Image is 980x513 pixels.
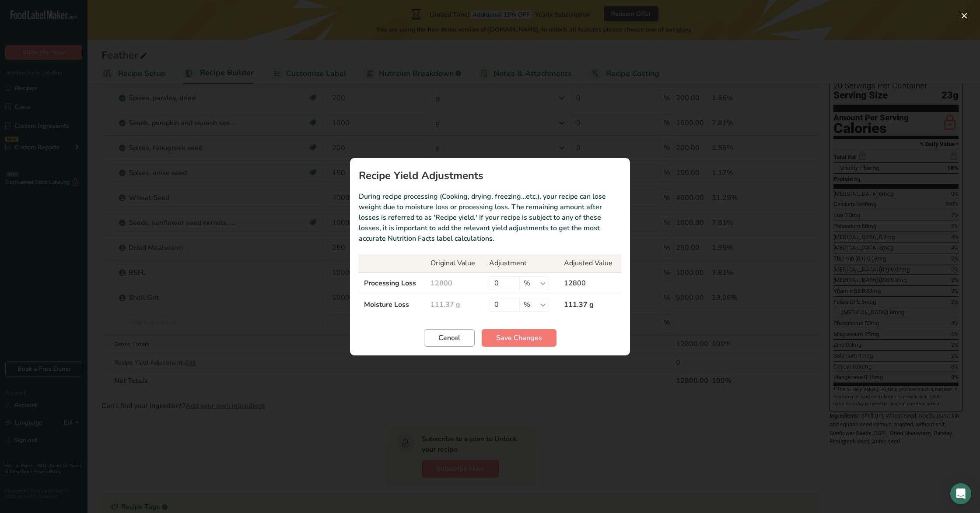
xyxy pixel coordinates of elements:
[559,272,621,294] td: 12800
[559,254,621,272] th: Adjusted Value
[359,294,425,315] td: Moisture Loss
[425,294,484,315] td: 111.37 g
[359,191,621,244] p: During recipe processing (Cooking, drying, freezing…etc.), your recipe can lose weight due to moi...
[484,254,559,272] th: Adjustment
[559,294,621,315] td: 111.37 g
[950,483,971,504] div: Open Intercom Messenger
[359,170,621,181] h1: Recipe Yield Adjustments
[482,329,556,347] button: Save Changes
[438,333,460,343] span: Cancel
[425,254,484,272] th: Original Value
[496,333,542,343] span: Save Changes
[359,272,425,294] td: Processing Loss
[424,329,475,347] button: Cancel
[425,272,484,294] td: 12800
